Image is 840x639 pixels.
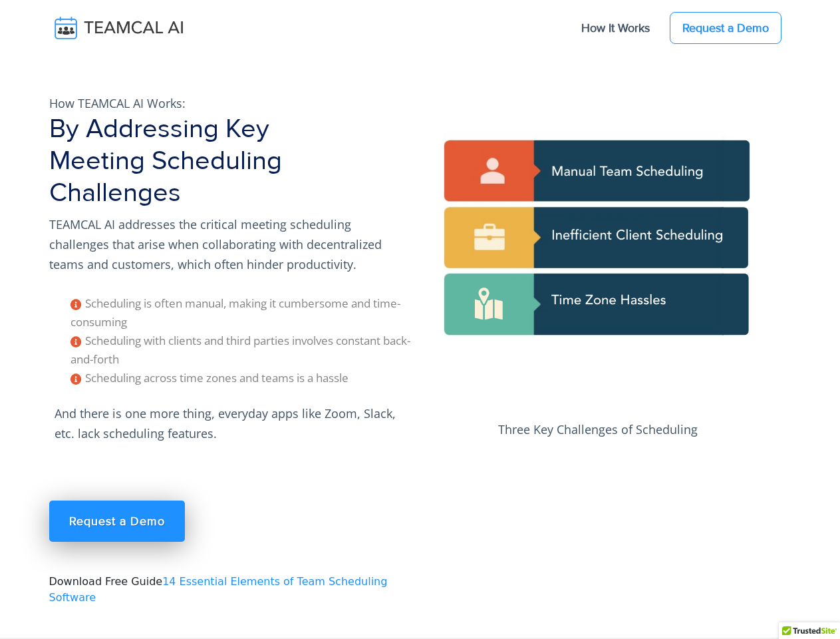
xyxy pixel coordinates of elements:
[49,93,412,113] p: How TEAMCAL AI Works:
[70,294,412,331] li: Scheduling is often manual, making it cumbersome and time-consuming
[41,80,420,638] div: Download Free Guide
[670,12,781,44] a: Request a Demo
[49,214,412,274] p: TEAMCAL AI addresses the critical meeting scheduling challenges that arise when collaborating wit...
[49,575,388,604] a: 14 Essential Elements of Team Scheduling Software
[428,419,768,439] p: Three Key Challenges of Scheduling
[568,14,663,42] a: How It Works
[49,398,412,449] p: And there is one more thing, everyday apps like Zoom, Slack, etc. lack scheduling features.
[70,331,412,369] li: Scheduling with clients and third parties involves constant back-and-forth
[49,501,185,542] a: Request a Demo
[49,113,412,209] h1: By Addressing Key Meeting Scheduling Challenges
[70,369,412,387] li: Scheduling across time zones and teams is a hassle
[428,80,768,419] img: pic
